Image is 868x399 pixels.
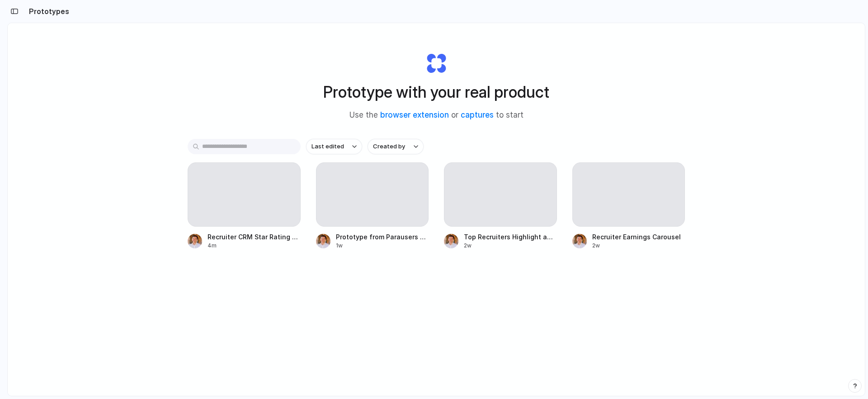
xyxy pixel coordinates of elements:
a: Prototype from Parausers Activity Feed1w [316,162,429,250]
button: Last edited [306,139,362,154]
span: Recruiter Earnings Carousel [592,232,685,242]
span: Recruiter CRM Star Rating Update [208,232,301,242]
div: 2w [592,242,685,250]
span: Prototype from Parausers Activity Feed [336,232,429,242]
span: Last edited [311,142,344,151]
a: Recruiter Earnings Carousel2w [572,162,685,250]
h1: Prototype with your real product [323,80,549,104]
span: Use the or to start [349,109,524,121]
div: 4m [208,242,301,250]
a: Recruiter CRM Star Rating Update4m [188,162,301,250]
button: Created by [368,139,424,154]
div: 1w [336,242,429,250]
a: browser extension [380,110,449,119]
h2: Prototypes [25,6,69,17]
a: Top Recruiters Highlight and Exclusive Button2w [444,162,557,250]
span: Top Recruiters Highlight and Exclusive Button [464,232,557,242]
div: 2w [464,242,557,250]
a: captures [461,110,494,119]
span: Created by [373,142,405,151]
